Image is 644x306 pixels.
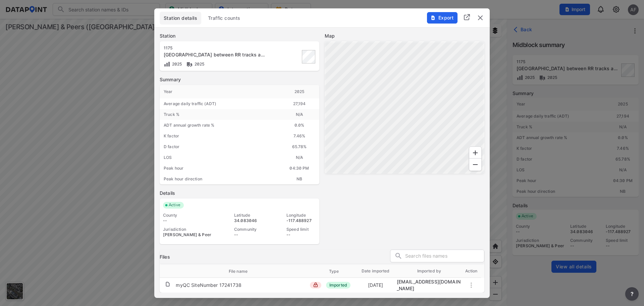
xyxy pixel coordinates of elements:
img: Volume count [164,61,170,68]
h3: Files [160,254,170,260]
span: ? [629,290,635,298]
div: LOS [160,152,279,163]
div: 27,194 [279,98,319,109]
button: more [625,287,639,301]
span: 2025 [193,61,205,67]
img: close.efbf2170.svg [476,14,484,22]
div: ADT annual growth rate % [160,120,279,131]
label: Details [160,190,319,196]
div: Jurisdiction [163,227,211,232]
div: Average daily traffic (ADT) [160,98,279,109]
div: Cherry Ave between RR tracks and Valley Blvd [164,51,266,58]
div: Latitude [234,213,264,218]
div: -- [163,218,211,223]
div: Peak hour [160,163,279,174]
div: 7.46% [279,131,319,141]
div: myQC SiteNumber 17241738 [176,282,241,289]
input: Search files names [405,251,484,261]
div: basic tabs example [160,12,484,25]
div: D factor [160,141,279,152]
div: migration@data-point.io [397,278,462,292]
button: delete [476,14,484,22]
svg: Zoom In [471,149,479,157]
div: Zoom In [469,146,482,159]
span: Export [431,14,453,21]
div: Longitude [286,213,316,218]
span: Traffic counts [208,15,240,21]
div: N/A [279,109,319,120]
span: 2025 [170,61,182,67]
span: Imported [326,282,351,289]
div: Year [160,85,279,98]
div: -- [234,232,264,237]
div: Peak hour direction [160,174,279,184]
div: 04:30 PM [279,163,319,174]
div: N/A [279,152,319,163]
label: Summary [160,76,319,83]
img: file.af1f9d02.svg [165,281,170,287]
div: -117.488927 [286,218,316,223]
button: Export [427,12,458,24]
th: Action [462,264,481,278]
img: lock_close.8fab59a9.svg [313,282,318,287]
span: Type [329,268,347,274]
div: K factor [160,131,279,141]
label: Map [325,33,484,39]
div: Zoom Out [469,158,482,171]
div: Truck % [160,109,279,120]
div: Community [234,227,264,232]
div: 2025 [279,85,319,98]
div: 1175 [164,45,266,51]
img: Vehicle class [186,61,193,68]
span: Active [166,202,184,209]
div: County [163,213,211,218]
div: 0.0 % [279,120,319,131]
div: Speed limit [286,227,316,232]
img: full_screen.b7bf9a36.svg [463,13,471,21]
label: Station [160,33,319,39]
div: 65.78% [279,141,319,152]
svg: Zoom Out [471,161,479,169]
span: File name [229,268,256,274]
div: 34.083046 [234,218,264,223]
th: Imported by [397,264,462,278]
div: [PERSON_NAME] & Peers [163,232,211,237]
span: Station details [164,15,197,21]
img: File%20-%20Download.70cf71cd.svg [430,15,436,20]
th: Date imported [355,264,397,278]
td: [DATE] [355,279,397,292]
div: NB [279,174,319,184]
div: -- [286,232,316,237]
